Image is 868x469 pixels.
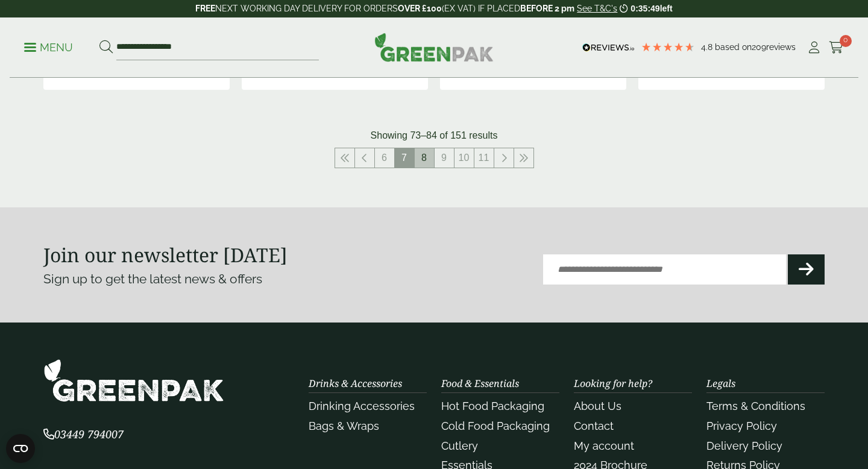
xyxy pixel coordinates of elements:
[43,359,224,403] img: GreenPak Supplies
[24,40,73,55] p: Menu
[701,42,715,52] span: 4.8
[577,4,617,13] a: See T&C's
[309,420,379,432] a: Bags & Wraps
[6,434,35,463] button: Open CMP widget
[706,420,777,432] a: Privacy Policy
[371,128,498,143] p: Showing 73–84 of 151 results
[766,42,796,52] span: reviews
[574,439,634,452] a: My account
[441,400,544,412] a: Hot Food Packaging
[454,148,474,168] a: 10
[840,35,852,47] span: 0
[24,40,73,52] a: Menu
[309,400,415,412] a: Drinking Accessories
[829,42,844,54] i: Cart
[398,4,442,13] strong: OVER £100
[374,33,494,61] img: GreenPak Supplies
[435,148,454,168] a: 9
[43,269,395,289] p: Sign up to get the latest news & offers
[829,39,844,57] a: 0
[582,43,635,52] img: REVIEWS.io
[752,42,766,52] span: 209
[415,148,434,168] a: 8
[43,427,124,441] span: 03449 794007
[574,420,614,432] a: Contact
[660,4,673,13] span: left
[474,148,494,168] a: 11
[520,4,574,13] strong: BEFORE 2 pm
[574,400,621,412] a: About Us
[706,439,782,452] a: Delivery Policy
[706,400,805,412] a: Terms & Conditions
[807,42,822,54] i: My Account
[641,42,695,52] div: 4.78 Stars
[43,242,288,268] strong: Join our newsletter [DATE]
[441,420,550,432] a: Cold Food Packaging
[441,439,478,452] a: Cutlery
[631,4,659,13] span: 0:35:49
[43,429,124,441] a: 03449 794007
[715,42,752,52] span: Based on
[195,4,215,13] strong: FREE
[375,148,394,168] a: 6
[395,148,414,168] span: 7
